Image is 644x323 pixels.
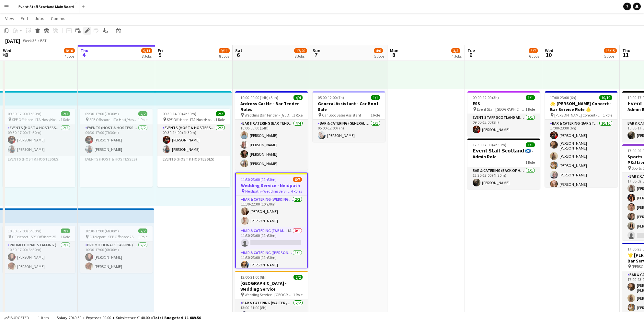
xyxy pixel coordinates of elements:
[89,234,133,239] span: C Teleport - SPE Offshore 25
[603,113,612,117] span: 1 Role
[599,95,612,100] span: 10/10
[322,113,361,117] span: Car Boot Sales Assistant
[622,48,630,53] span: Thu
[2,51,11,59] span: 3
[163,111,196,116] span: 09:30-14:00 (4h30m)
[318,95,344,100] span: 05:00-12:00 (7h)
[79,51,88,59] span: 4
[13,0,79,13] button: Event Staff Scotland Main Board
[61,117,70,122] span: 1 Role
[32,14,47,23] a: Jobs
[245,189,291,194] span: Neidpath - Wedding Service Roles
[236,227,307,249] app-card-role: Bar & Catering (F&B Manager - Wedding)1A0/111:30-23:00 (11h30m)
[313,91,385,142] div: 05:00-12:00 (7h)1/1General Assistant - Car Boot Sale Car Boot Sales Assistant1 RoleBar & Catering...
[64,54,75,59] div: 7 Jobs
[219,48,230,53] span: 9/11
[293,292,303,297] span: 1 Role
[236,249,307,271] app-card-role: Bar & Catering ([PERSON_NAME])1/111:30-23:00 (11h30m)[PERSON_NAME]
[550,95,576,100] span: 17:00-23:00 (6h)
[245,113,293,117] span: Wedding Bar Tender - [GEOGRAPHIC_DATA]
[12,117,61,122] span: SPE Offshore - ITA Host/Hostess
[234,51,242,59] span: 6
[3,156,75,187] app-card-role-placeholder: Events (Host & Hostesses)
[294,48,307,53] span: 17/20
[236,183,307,188] h3: Wedding Service - Neidpath
[604,48,617,53] span: 13/15
[525,107,535,112] span: 1 Role
[467,48,475,53] span: Tue
[5,16,14,21] span: View
[235,120,308,170] app-card-role: Bar & Catering (Bar Tender)4/410:00-00:00 (14h)[PERSON_NAME][PERSON_NAME][PERSON_NAME][PERSON_NAME]
[8,228,41,233] span: 10:30-17:00 (6h30m)
[80,109,153,187] app-job-card: 09:30-17:00 (7h30m)2/2 SPE Offshore - ITA Host/Hostess1 RoleEvents (Host & Hostesses)2/209:30-17:...
[235,91,308,170] div: 10:00-00:00 (14h) (Sun)4/4Ardross Castle - Bar Tender Roles Wedding Bar Tender - [GEOGRAPHIC_DATA...
[8,111,41,116] span: 09:30-17:00 (7h30m)
[48,14,68,23] a: Comms
[477,107,525,112] span: Event Staff [GEOGRAPHIC_DATA] - ESS
[604,54,616,59] div: 5 Jobs
[89,117,138,122] span: SPE Offshore - ITA Host/Hostess
[621,51,630,59] span: 11
[473,95,499,100] span: 09:00-12:00 (3h)
[12,234,56,239] span: C Teleport - SPE Offshore 25
[85,228,119,233] span: 10:30-17:00 (6h30m)
[157,124,230,156] app-card-role: Events (Host & Hostesses)2/209:30-14:00 (4h30m)[PERSON_NAME][PERSON_NAME]
[21,38,38,43] span: Week 36
[294,54,307,59] div: 8 Jobs
[467,167,540,189] app-card-role: Bar & Catering (Back of House)1/112:30-17:00 (4h30m)[PERSON_NAME]
[467,139,540,189] app-job-card: 12:30-17:00 (4h30m)1/1𝗘𝘃𝗲𝗻𝘁 𝗦𝘁𝗮𝗳𝗳 𝗦𝗰𝗼𝘁𝗹𝗮𝗻𝗱 🏴󠁧󠁢󠁳󠁣󠁴󠁿 - Admin Role1 RoleBar & Catering (Back of Hous...
[80,156,153,187] app-card-role-placeholder: Events (Host & Hostesses)
[157,156,230,187] app-card-role-placeholder: Events (Host & Hostesses)
[10,316,29,320] span: Budgeted
[3,226,75,273] app-job-card: 10:30-17:00 (6h30m)2/2 C Teleport - SPE Offshore 251 RolePromotional Staffing (Exhibition Host)2/...
[80,241,153,273] app-card-role: Promotional Staffing (Exhibition Host)2/210:30-17:00 (6h30m)[PERSON_NAME][PERSON_NAME]
[374,54,384,59] div: 5 Jobs
[390,48,398,53] span: Mon
[3,48,11,53] span: Wed
[293,177,302,182] span: 6/7
[467,114,540,136] app-card-role: EVENT STAFF SCOTLAND ADMIN ROLE1/109:00-12:00 (3h)[PERSON_NAME]
[141,48,152,53] span: 9/11
[18,14,31,23] a: Edit
[313,120,385,142] app-card-role: Bar & Catering (General Assistant Staff)1/105:00-12:00 (7h)[PERSON_NAME]
[240,275,267,280] span: 13:00-21:00 (8h)
[529,48,538,53] span: 5/7
[3,14,17,23] a: View
[389,51,398,59] span: 8
[138,228,147,233] span: 2/2
[57,315,201,320] div: Salary £949.50 + Expenses £0.00 + Subsistence £140.00 =
[3,109,75,187] div: 09:30-17:00 (7h30m)2/2 SPE Offshore - ITA Host/Hostess1 RoleEvents (Host & Hostesses)2/209:30-17:...
[61,111,70,116] span: 2/2
[525,160,535,165] span: 1 Role
[467,91,540,136] app-job-card: 09:00-12:00 (3h)1/1ESS Event Staff [GEOGRAPHIC_DATA] - ESS1 RoleEVENT STAFF SCOTLAND ADMIN ROLE1/...
[216,111,225,116] span: 2/2
[61,234,70,239] span: 1 Role
[80,48,88,53] span: Thu
[529,54,539,59] div: 6 Jobs
[80,226,153,273] app-job-card: 10:30-17:00 (6h30m)2/2 C Teleport - SPE Offshore 251 RolePromotional Staffing (Exhibition Host)2/...
[5,38,20,44] div: [DATE]
[215,117,225,122] span: 1 Role
[545,101,617,112] h3: 🌟 [PERSON_NAME] Concert - Bar Service Role 🌟
[36,315,51,320] span: 1 item
[158,48,163,53] span: Fri
[313,101,385,112] h3: General Assistant - Car Boot Sale
[35,16,44,21] span: Jobs
[153,315,201,320] span: Total Budgeted £1 089.50
[138,234,147,239] span: 1 Role
[467,148,540,160] h3: 𝗘𝘃𝗲𝗻𝘁 𝗦𝘁𝗮𝗳𝗳 𝗦𝗰𝗼𝘁𝗹𝗮𝗻𝗱 🏴󠁧󠁢󠁳󠁣󠁴󠁿 - Admin Role
[138,117,147,122] span: 1 Role
[313,48,320,53] span: Sun
[235,173,308,268] app-job-card: 11:30-23:00 (11h30m)6/7Wedding Service - Neidpath Neidpath - Wedding Service Roles4 RolesBar & Ca...
[545,91,617,187] app-job-card: 17:00-23:00 (6h)10/10🌟 [PERSON_NAME] Concert - Bar Service Role 🌟 [PERSON_NAME] Concert - P&J Liv...
[157,109,230,187] app-job-card: 09:30-14:00 (4h30m)2/2 SPE Offshore - ITA Host/Hostess1 RoleEvents (Host & Hostesses)2/209:30-14:...
[526,142,535,147] span: 1/1
[167,117,215,122] span: SPE Offshore - ITA Host/Hostess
